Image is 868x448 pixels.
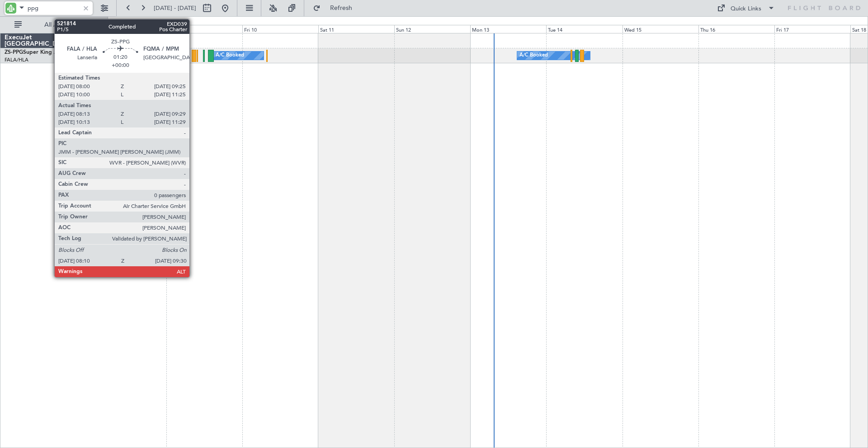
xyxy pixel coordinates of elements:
[5,50,73,55] a: ZS-PPGSuper King Air 200
[698,25,774,33] div: Thu 16
[90,25,166,33] div: Wed 8
[318,25,394,33] div: Sat 11
[394,25,470,33] div: Sun 12
[242,25,318,33] div: Fri 10
[546,25,622,33] div: Tue 14
[154,4,196,12] span: [DATE] - [DATE]
[712,1,779,15] button: Quick Links
[5,50,23,55] span: ZS-PPG
[5,57,28,63] a: FALA/HLA
[216,49,244,62] div: A/C Booked
[623,25,698,33] div: Wed 15
[109,18,125,26] div: [DATE]
[28,1,80,15] input: A/C (Reg. or Type)
[322,5,360,11] span: Refresh
[309,1,363,15] button: Refresh
[519,49,548,62] div: A/C Booked
[470,25,546,33] div: Mon 13
[24,22,95,28] span: All Aircraft
[731,5,761,14] div: Quick Links
[166,25,242,33] div: Thu 9
[10,18,98,32] button: All Aircraft
[774,25,850,33] div: Fri 17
